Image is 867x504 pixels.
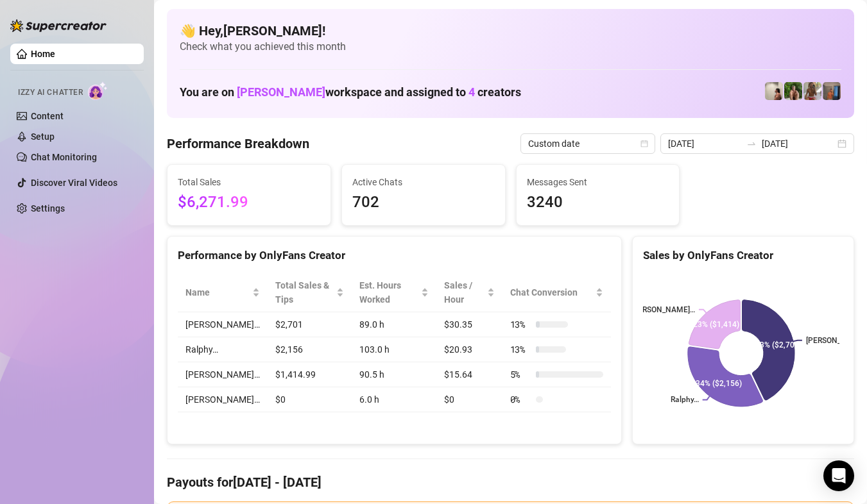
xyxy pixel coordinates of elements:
span: Total Sales & Tips [275,278,334,307]
a: Content [31,111,64,121]
img: Nathaniel [803,82,821,100]
h4: Performance Breakdown [167,135,309,153]
a: Discover Viral Videos [31,178,117,188]
input: End date [762,137,835,151]
span: Name [185,285,250,299]
span: 5 % [510,367,531,382]
td: [PERSON_NAME]… [178,387,268,412]
td: $0 [268,387,352,412]
th: Total Sales & Tips [268,273,352,312]
div: Est. Hours Worked [359,278,418,307]
span: 13 % [510,342,531,357]
span: Check what you achieved this month [180,40,841,54]
input: Start date [668,137,741,151]
text: Ralphy… [671,396,699,405]
td: $30.35 [436,312,502,337]
h4: 👋 Hey, [PERSON_NAME] ! [180,22,841,40]
span: Chat Conversion [510,285,593,299]
td: $15.64 [436,362,502,387]
span: 702 [352,190,495,215]
td: Ralphy… [178,337,268,362]
span: Izzy AI Chatter [18,87,83,99]
span: 0 % [510,392,531,407]
a: Settings [31,203,65,214]
img: Ralphy [765,82,783,100]
th: Chat Conversion [502,273,611,312]
span: calendar [640,140,648,147]
span: Messages Sent [527,175,669,189]
th: Name [178,273,268,312]
img: Wayne [823,82,841,100]
td: $2,156 [268,337,352,362]
td: 89.0 h [352,312,436,337]
div: Performance by OnlyFans Creator [178,247,611,264]
span: [PERSON_NAME] [237,85,325,99]
td: 6.0 h [352,387,436,412]
div: Open Intercom Messenger [823,460,854,491]
h1: You are on workspace and assigned to creators [180,85,521,99]
span: to [746,139,757,149]
span: 4 [468,85,475,99]
span: Active Chats [352,175,495,189]
img: AI Chatter [88,81,108,100]
span: 3240 [527,190,669,215]
td: $0 [436,387,502,412]
a: Setup [31,131,55,142]
td: $20.93 [436,337,502,362]
span: Custom date [528,134,648,153]
td: $2,701 [268,312,352,337]
th: Sales / Hour [436,273,502,312]
span: Total Sales [178,175,320,189]
h4: Payouts for [DATE] - [DATE] [167,473,854,491]
a: Home [31,49,55,59]
a: Chat Monitoring [31,152,97,162]
td: 103.0 h [352,337,436,362]
img: logo-BBDzfeDw.svg [10,19,107,32]
td: [PERSON_NAME]… [178,362,268,387]
span: $6,271.99 [178,190,320,215]
td: [PERSON_NAME]… [178,312,268,337]
img: Nathaniel [784,82,802,100]
div: Sales by OnlyFans Creator [643,247,843,264]
td: 90.5 h [352,362,436,387]
text: [PERSON_NAME]… [631,305,695,314]
td: $1,414.99 [268,362,352,387]
span: swap-right [746,139,757,149]
span: 13 % [510,317,531,332]
span: Sales / Hour [444,278,485,307]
